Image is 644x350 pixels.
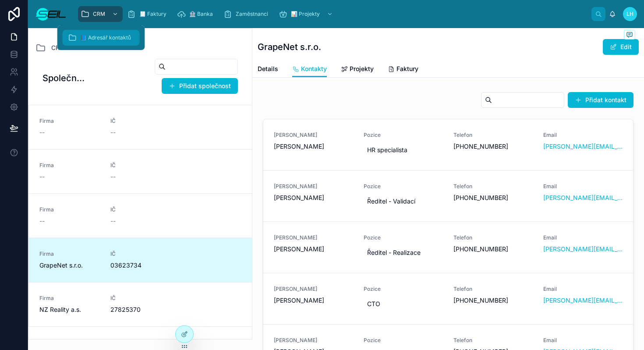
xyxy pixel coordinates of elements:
[110,250,171,257] span: IČ
[221,6,274,22] a: Zaměstnanci
[35,43,65,53] a: CRM
[124,6,173,22] a: 🧾 Faktury
[367,197,439,206] span: Ředitel - Validací
[189,11,213,18] span: 🏦 Banka
[364,183,443,190] span: Pozice
[110,261,171,270] span: 03623734
[543,337,623,344] span: Email
[110,295,171,302] span: IČ
[39,128,45,137] span: --
[258,41,321,53] h1: GrapeNet s.r.o.
[453,296,533,305] span: [PHONE_NUMBER]
[453,286,533,293] span: Telefon
[568,92,633,108] button: Přidat kontakt
[453,183,533,190] span: Telefon
[453,193,533,202] span: [PHONE_NUMBER]
[174,6,219,22] a: 🏦 Banka
[453,142,533,151] span: [PHONE_NUMBER]
[110,305,171,314] span: 27825370
[39,261,100,270] span: GrapeNet s.r.o.
[93,11,105,18] span: CRM
[603,39,639,55] button: Edit
[258,61,278,79] a: Details
[139,11,166,18] span: 🧾 Faktury
[29,149,252,193] a: Firma--IČ--
[543,234,623,241] span: Email
[263,273,633,324] a: [PERSON_NAME][PERSON_NAME]PoziceCTOTelefon[PHONE_NUMBER]Email[PERSON_NAME][EMAIL_ADDRESS][DOMAIN_...
[263,119,633,170] a: [PERSON_NAME][PERSON_NAME]PoziceHR specialistaTelefon[PHONE_NUMBER]Email[PERSON_NAME][EMAIL_ADDRE...
[110,217,116,225] span: --
[274,193,353,202] span: [PERSON_NAME]
[236,11,268,18] span: Zaměstnanci
[39,305,100,314] span: NZ Reality a.s.
[39,118,100,125] span: Firma
[39,172,45,181] span: --
[364,132,443,139] span: Pozice
[274,337,353,344] span: [PERSON_NAME]
[388,61,418,79] a: Faktury
[543,286,623,293] span: Email
[453,245,533,254] span: [PHONE_NUMBER]
[543,132,623,139] span: Email
[453,337,533,344] span: Telefon
[258,64,278,73] span: Details
[367,248,439,257] span: Ředitel - Realizace
[301,64,327,73] span: Kontakty
[42,72,86,84] h1: Společnosti
[39,162,100,169] span: Firma
[274,286,353,293] span: [PERSON_NAME]
[110,118,171,125] span: IČ
[110,128,116,137] span: --
[626,11,633,18] span: LH
[29,193,252,238] a: Firma--IČ--
[110,172,116,181] span: --
[276,6,337,22] a: 📊 Projekty
[29,105,252,149] a: Firma--IČ--
[39,295,100,302] span: Firma
[543,183,623,190] span: Email
[274,245,353,254] span: [PERSON_NAME]
[274,234,353,241] span: [PERSON_NAME]
[263,221,633,273] a: [PERSON_NAME][PERSON_NAME]PoziceŘeditel - RealizaceTelefon[PHONE_NUMBER]Email[PERSON_NAME][EMAIL_...
[274,132,353,139] span: [PERSON_NAME]
[292,61,327,78] a: Kontakty
[39,217,45,225] span: --
[396,64,418,73] span: Faktury
[543,193,623,202] a: [PERSON_NAME][EMAIL_ADDRESS][DOMAIN_NAME]
[110,162,171,169] span: IČ
[274,142,353,151] span: [PERSON_NAME]
[263,170,633,221] a: [PERSON_NAME][PERSON_NAME]PoziceŘeditel - ValidacíTelefon[PHONE_NUMBER]Email[PERSON_NAME][EMAIL_A...
[29,238,252,282] a: FirmaGrapeNet s.r.o.IČ03623734
[367,146,439,154] span: HR specialista
[162,78,238,94] button: Přidat společnost
[110,206,171,213] span: IČ
[453,234,533,241] span: Telefon
[367,300,439,308] span: CTO
[543,142,623,151] a: [PERSON_NAME][EMAIL_ADDRESS][DOMAIN_NAME]
[543,245,623,254] a: [PERSON_NAME][EMAIL_ADDRESS][PERSON_NAME][DOMAIN_NAME]
[39,206,100,213] span: Firma
[350,64,374,73] span: Projekty
[291,11,320,18] span: 📊 Projekty
[39,250,100,257] span: Firma
[341,61,374,79] a: Projekty
[29,282,252,326] a: FirmaNZ Reality a.s.IČ27825370
[35,7,67,21] img: App logo
[364,337,443,344] span: Pozice
[80,34,131,41] span: 📘 Adresář kontaktů
[364,286,443,293] span: Pozice
[543,296,623,305] a: [PERSON_NAME][EMAIL_ADDRESS][DOMAIN_NAME]
[78,6,123,22] a: CRM
[74,4,591,24] div: scrollable content
[364,234,443,241] span: Pozice
[274,183,353,190] span: [PERSON_NAME]
[453,132,533,139] span: Telefon
[51,43,65,52] span: CRM
[274,296,353,305] span: [PERSON_NAME]
[63,30,140,46] a: 📘 Adresář kontaktů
